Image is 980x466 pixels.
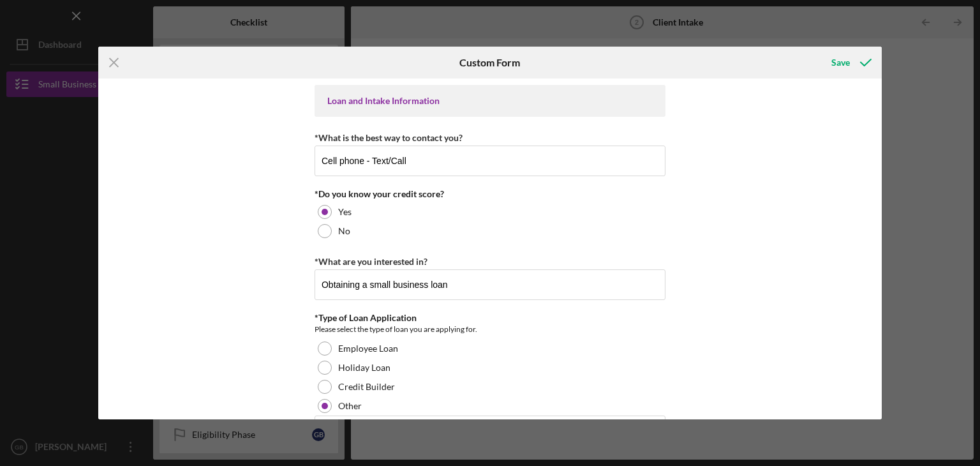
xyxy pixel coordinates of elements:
[338,207,352,217] label: Yes
[327,96,653,106] div: Loan and Intake Information
[315,189,665,199] div: *Do you know your credit score?
[315,313,665,323] div: *Type of Loan Application
[459,57,520,68] h6: Custom Form
[831,50,850,75] div: Save
[338,363,390,373] label: Holiday Loan
[315,132,463,143] label: *What is the best way to contact you?
[819,50,882,75] button: Save
[315,256,427,267] label: *What are you interested in?
[338,401,362,411] label: Other
[338,343,398,354] label: Employee Loan
[338,382,395,392] label: Credit Builder
[315,323,665,336] div: Please select the type of loan you are applying for.
[338,226,350,236] label: No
